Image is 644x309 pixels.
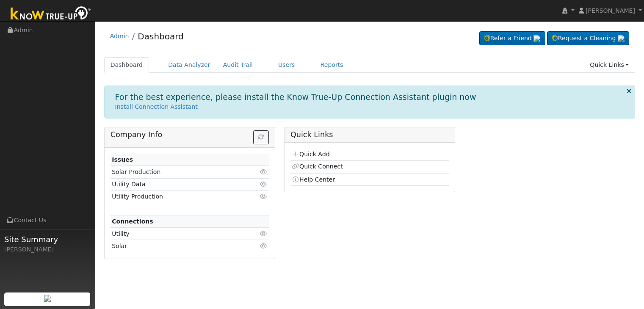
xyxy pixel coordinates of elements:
a: Quick Connect [292,163,343,170]
i: Click to view [260,193,268,199]
i: Click to view [260,243,268,249]
a: Users [272,57,301,73]
a: Request a Cleaning [547,31,629,46]
span: [PERSON_NAME] [586,7,635,14]
a: Install Connection Assistant [115,103,198,110]
img: retrieve [533,35,540,42]
a: Dashboard [138,31,184,41]
td: Solar [111,240,243,252]
td: Solar Production [111,166,243,178]
i: Click to view [260,181,268,187]
h5: Quick Links [290,130,449,139]
td: Utility [111,228,243,240]
i: Click to view [260,231,268,237]
img: retrieve [618,35,625,42]
a: Quick Links [583,57,635,73]
a: Refer a Friend [479,31,545,46]
td: Utility Data [111,178,243,190]
strong: Issues [112,156,133,163]
span: Site Summary [4,234,91,245]
a: Admin [110,33,129,39]
img: Know True-Up [6,5,95,24]
i: Click to view [260,169,268,175]
h1: For the best experience, please install the Know True-Up Connection Assistant plugin now [115,92,476,102]
a: Data Analyzer [162,57,217,73]
a: Quick Add [292,151,329,157]
td: Utility Production [111,190,243,203]
a: Reports [314,57,350,73]
a: Dashboard [104,57,149,73]
div: [PERSON_NAME] [4,245,91,254]
a: Audit Trail [217,57,259,73]
a: Help Center [292,176,335,183]
h5: Company Info [111,130,269,139]
img: retrieve [44,295,51,302]
strong: Connections [112,218,153,225]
